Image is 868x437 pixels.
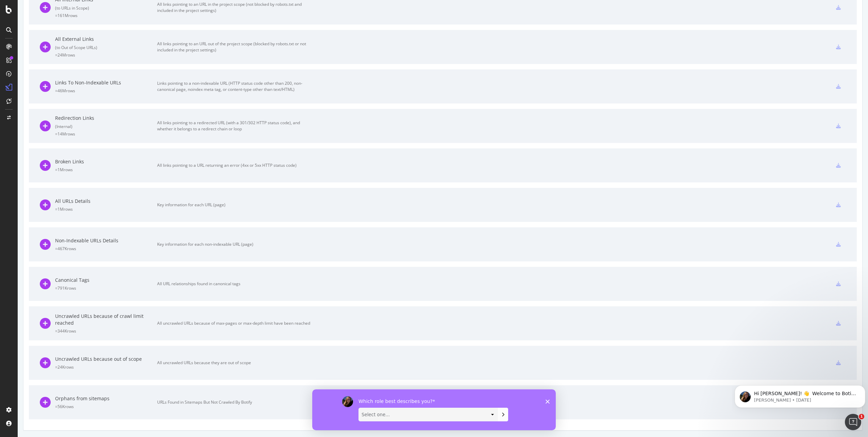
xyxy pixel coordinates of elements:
div: = 791K rows [55,285,157,291]
div: Canonical Tags [55,277,157,284]
iframe: Intercom notifications message [732,371,868,419]
div: csv-export [836,242,841,247]
div: csv-export [836,203,841,207]
div: Uncrawled URLs because out of scope [55,356,157,362]
iframe: Survey by Laura from Botify [312,389,556,430]
div: csv-export [836,281,841,286]
div: Uncrawled URLs because of crawl limit reached [55,313,157,326]
div: Broken Links [55,158,157,165]
div: Key information for each non-indexable URL (page) [157,241,310,247]
div: Orphans from sitemaps [55,395,157,402]
span: Hi [PERSON_NAME]! 👋 Welcome to Botify chat support! Have a question? Reply to this message and ou... [22,20,124,52]
div: = 14M rows [55,131,157,137]
div: = 467K rows [55,246,157,252]
p: Message from Laura, sent 6w ago [22,26,125,32]
div: All uncrawled URLs because of max-pages or max-depth limit have been reached [157,320,310,326]
div: = 1M rows [55,167,157,173]
div: All External Links [55,36,157,43]
div: Redirection Links [55,115,157,122]
div: Key information for each URL (page) [157,202,310,208]
div: csv-export [836,360,841,365]
div: ( Internal ) [55,124,157,129]
div: All links pointing to an URL out of the project scope (blocked by robots.txt or not included in t... [157,41,310,53]
div: All links pointing to a redirected URL (with a 301/302 HTTP status code), and whether it belongs ... [157,120,310,132]
div: = 46M rows [55,88,157,94]
div: ( to Out of Scope URLs ) [55,45,157,50]
div: Links pointing to a non-indexable URL (HTTP status code other than 200, non-canonical page, noind... [157,80,310,93]
span: 1 [859,414,864,419]
div: All links pointing to a URL returning an error (4xx or 5xx HTTP status code) [157,162,310,168]
div: csv-export [836,321,841,326]
div: csv-export [836,84,841,89]
div: All URLs Details [55,198,157,205]
div: Non-Indexable URLs Details [55,237,157,244]
div: = 56K rows [55,404,157,409]
div: csv-export [836,124,841,128]
div: Links To Non-Indexable URLs [55,79,157,86]
div: = 161M rows [55,13,157,18]
iframe: Intercom live chat [845,414,861,430]
div: = 1M rows [55,206,157,212]
div: All URL relationships found in canonical tags [157,281,310,287]
div: All links pointing to an URL in the project scope (not blocked by robots.txt and included in the ... [157,1,310,14]
div: = 24M rows [55,52,157,58]
div: ( to URLs in Scope ) [55,5,157,11]
div: URLs Found in Sitemaps But Not Crawled By Botify [157,399,310,405]
div: All uncrawled URLs because they are out of scope [157,360,310,366]
div: csv-export [836,5,841,10]
div: csv-export [836,163,841,168]
div: = 24K rows [55,364,157,370]
div: = 344K rows [55,328,157,334]
div: csv-export [836,45,841,49]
